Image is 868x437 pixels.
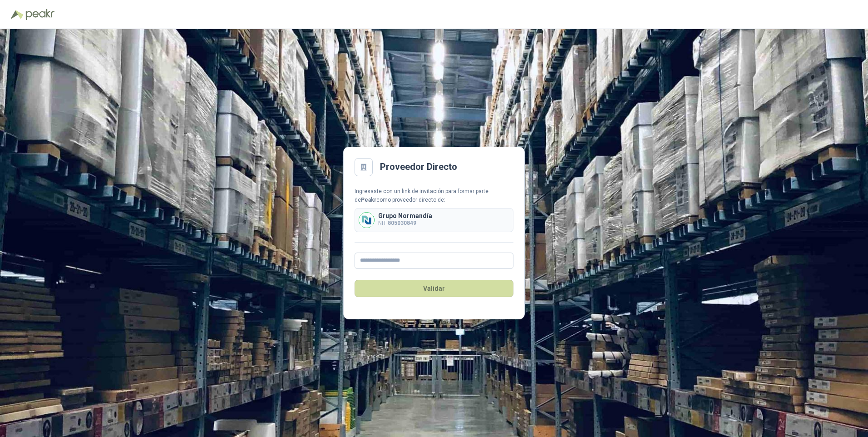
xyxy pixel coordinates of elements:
[361,197,376,203] b: Peakr
[359,213,374,228] img: Company Logo
[355,280,513,297] button: Validar
[380,160,457,174] h2: Proveedor Directo
[11,10,24,19] img: Logo
[355,187,513,204] div: Ingresaste con un link de invitación para formar parte de como proveedor directo de:
[378,219,432,228] p: NIT
[388,220,416,226] b: 805030849
[378,213,432,219] p: Grupo Normandía
[25,9,54,20] img: Peakr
